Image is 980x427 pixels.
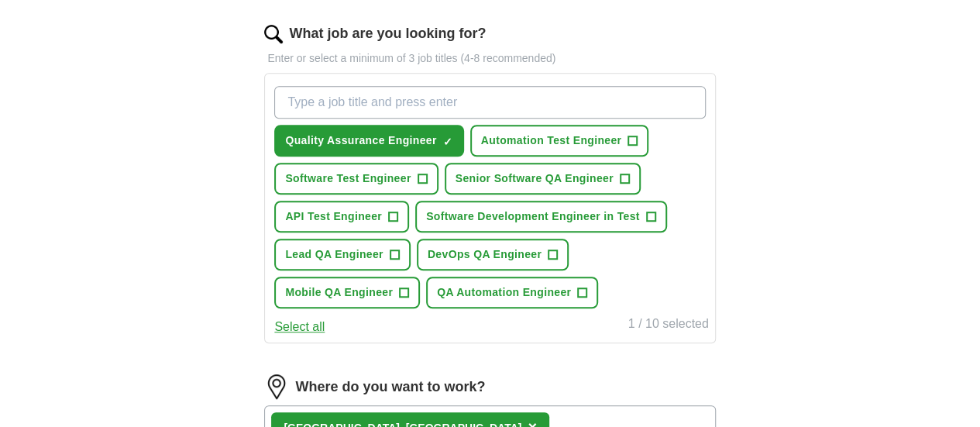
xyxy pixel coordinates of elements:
span: API Test Engineer [285,208,382,225]
button: Select all [274,318,325,336]
label: Where do you want to work? [295,377,485,398]
input: Type a job title and press enter [274,86,705,119]
button: Senior Software QA Engineer [445,163,641,195]
p: Enter or select a minimum of 3 job titles (4-8 recommended) [264,50,715,67]
label: What job are you looking for? [289,23,486,44]
span: Software Development Engineer in Test [426,208,640,225]
img: search.png [264,25,283,43]
div: 1 / 10 selected [628,315,709,336]
button: Lead QA Engineer [274,239,410,270]
button: DevOps QA Engineer [417,239,569,270]
span: Senior Software QA Engineer [456,170,614,187]
span: Mobile QA Engineer [285,284,393,301]
span: Automation Test Engineer [481,133,622,149]
span: QA Automation Engineer [437,284,571,301]
img: location.png [264,374,289,399]
span: DevOps QA Engineer [428,246,542,263]
button: Mobile QA Engineer [274,277,420,308]
button: Quality Assurance Engineer✓ [274,125,463,157]
span: Quality Assurance Engineer [285,133,436,149]
button: Software Development Engineer in Test [415,201,667,232]
button: API Test Engineer [274,201,409,232]
button: Software Test Engineer [274,163,438,195]
span: Lead QA Engineer [285,246,383,263]
span: Software Test Engineer [285,170,411,187]
button: QA Automation Engineer [426,277,598,308]
button: Automation Test Engineer [470,125,649,157]
span: ✓ [443,136,452,148]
